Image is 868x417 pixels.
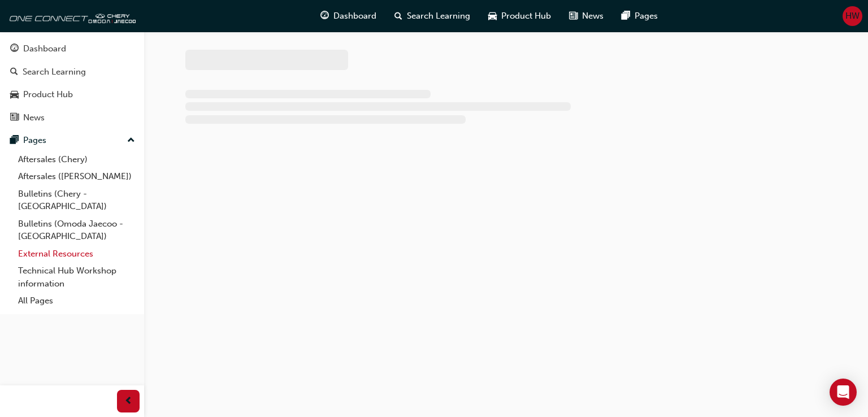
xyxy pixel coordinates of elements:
[127,133,135,148] span: up-icon
[14,262,140,292] a: Technical Hub Workshop information
[10,67,18,77] span: search-icon
[311,5,385,28] a: guage-iconDashboard
[385,5,479,28] a: search-iconSearch Learning
[582,10,604,23] span: News
[333,10,376,23] span: Dashboard
[124,394,133,409] span: prev-icon
[10,44,19,54] span: guage-icon
[488,9,497,23] span: car-icon
[5,130,140,151] button: Pages
[479,5,560,28] a: car-iconProduct Hub
[5,36,140,130] button: DashboardSearch LearningProduct HubNews
[830,379,857,406] div: Open Intercom Messenger
[10,136,19,146] span: pages-icon
[843,6,862,26] button: HW
[23,66,86,79] div: Search Learning
[560,5,613,28] a: news-iconNews
[10,90,19,100] span: car-icon
[5,84,140,105] a: Product Hub
[320,9,329,23] span: guage-icon
[10,113,19,123] span: news-icon
[622,9,630,23] span: pages-icon
[14,185,140,215] a: Bulletins (Chery - [GEOGRAPHIC_DATA])
[5,107,140,128] a: News
[501,10,551,23] span: Product Hub
[5,38,140,59] a: Dashboard
[23,111,45,124] div: News
[14,151,140,168] a: Aftersales (Chery)
[5,62,140,82] a: Search Learning
[23,88,73,101] div: Product Hub
[14,168,140,185] a: Aftersales ([PERSON_NAME])
[635,10,658,23] span: Pages
[845,10,860,23] span: HW
[23,134,46,147] div: Pages
[394,9,402,23] span: search-icon
[14,215,140,245] a: Bulletins (Omoda Jaecoo - [GEOGRAPHIC_DATA])
[14,245,140,263] a: External Resources
[613,5,667,28] a: pages-iconPages
[569,9,578,23] span: news-icon
[14,292,140,310] a: All Pages
[407,10,470,23] span: Search Learning
[6,5,136,27] img: oneconnect
[23,42,66,55] div: Dashboard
